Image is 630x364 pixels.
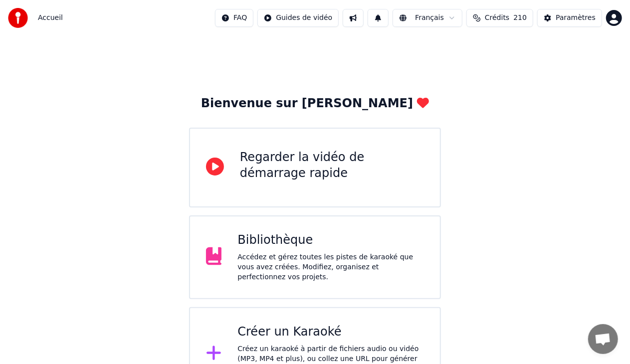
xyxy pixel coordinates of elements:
[201,96,429,112] div: Bienvenue sur [PERSON_NAME]
[257,9,339,27] button: Guides de vidéo
[38,13,63,23] nav: breadcrumb
[8,8,28,28] img: youka
[485,13,509,23] span: Crédits
[240,150,424,182] div: Regarder la vidéo de démarrage rapide
[556,13,596,23] div: Paramètres
[38,13,63,23] span: Accueil
[215,9,253,27] button: FAQ
[537,9,602,27] button: Paramètres
[513,13,527,23] span: 210
[237,232,424,248] div: Bibliothèque
[588,324,618,354] a: Ouvrir le chat
[237,324,424,340] div: Créer un Karaoké
[466,9,533,27] button: Crédits210
[237,252,424,282] div: Accédez et gérez toutes les pistes de karaoké que vous avez créées. Modifiez, organisez et perfec...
